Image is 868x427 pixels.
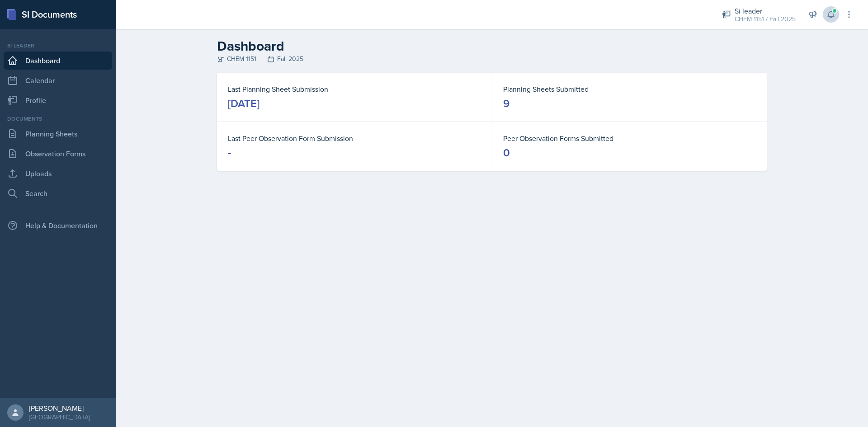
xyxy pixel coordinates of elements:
[4,115,112,123] div: Documents
[4,91,112,109] a: Profile
[503,133,756,144] dt: Peer Observation Forms Submitted
[735,5,796,16] div: Si leader
[4,216,112,235] div: Help & Documentation
[4,145,112,163] a: Observation Forms
[228,96,259,111] div: [DATE]
[4,184,112,202] a: Search
[217,54,767,64] div: CHEM 1151 Fall 2025
[735,14,796,24] div: CHEM 1151 / Fall 2025
[503,96,509,111] div: 9
[4,164,112,183] a: Uploads
[4,125,112,143] a: Planning Sheets
[217,38,767,54] h2: Dashboard
[228,84,481,94] dt: Last Planning Sheet Submission
[228,133,481,144] dt: Last Peer Observation Form Submission
[4,52,112,70] a: Dashboard
[503,145,510,160] div: 0
[4,42,112,50] div: Si leader
[29,413,90,422] div: [GEOGRAPHIC_DATA]
[503,84,756,94] dt: Planning Sheets Submitted
[29,404,90,413] div: [PERSON_NAME]
[228,145,231,160] div: -
[4,71,112,89] a: Calendar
